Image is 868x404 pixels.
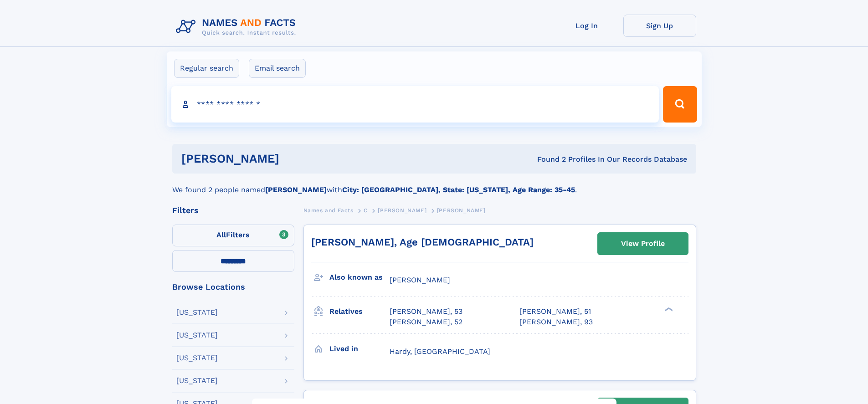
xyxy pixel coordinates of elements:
a: [PERSON_NAME], 52 [390,317,462,327]
span: [PERSON_NAME] [437,207,486,214]
div: [US_STATE] [176,377,218,384]
label: Email search [249,59,306,78]
span: [PERSON_NAME] [390,276,450,284]
b: [PERSON_NAME] [265,185,327,194]
a: [PERSON_NAME], Age [DEMOGRAPHIC_DATA] [311,236,534,248]
span: [PERSON_NAME] [378,207,426,214]
h3: Relatives [329,304,390,319]
img: Logo Names and Facts [172,15,303,39]
div: Found 2 Profiles In Our Records Database [408,154,687,164]
h1: [PERSON_NAME] [181,153,408,164]
a: Names and Facts [303,205,354,216]
div: Filters [172,206,294,215]
input: search input [171,86,659,123]
div: [US_STATE] [176,309,218,316]
span: Hardy, [GEOGRAPHIC_DATA] [390,347,490,356]
a: [PERSON_NAME], 93 [519,317,593,327]
a: Sign Up [623,15,696,37]
a: [PERSON_NAME], 51 [519,307,591,317]
div: View Profile [621,233,665,254]
a: [PERSON_NAME], 53 [390,307,462,317]
h3: Also known as [329,270,390,285]
b: City: [GEOGRAPHIC_DATA], State: [US_STATE], Age Range: 35-45 [342,185,575,194]
span: All [216,230,226,239]
button: Search Button [663,86,697,123]
a: View Profile [598,233,688,255]
a: [PERSON_NAME] [378,205,426,216]
label: Regular search [174,59,239,78]
h3: Lived in [329,341,390,357]
a: C [364,205,368,216]
div: Browse Locations [172,283,294,291]
label: Filters [172,225,294,246]
span: C [364,207,368,214]
div: ❯ [663,307,673,312]
div: [US_STATE] [176,354,218,362]
div: We found 2 people named with . [172,174,696,195]
div: [US_STATE] [176,332,218,339]
a: Log In [550,15,623,37]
